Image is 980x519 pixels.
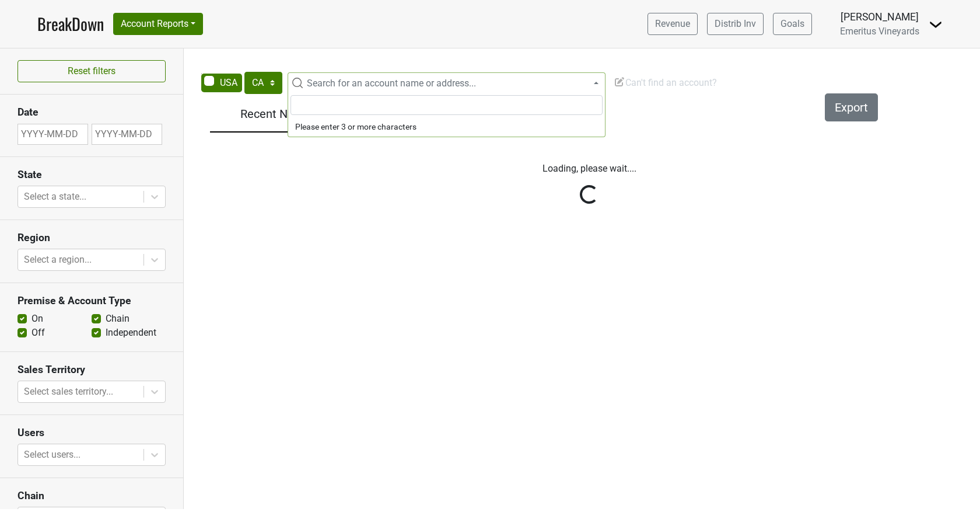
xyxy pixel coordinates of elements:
[288,117,605,137] li: Please enter 3 or more characters
[840,26,919,37] span: Emeritus Vineyards
[825,93,878,121] button: Export
[773,13,812,35] a: Goals
[840,9,919,25] div: [PERSON_NAME]
[929,18,943,32] img: Dropdown Menu
[307,78,476,89] span: Search for an account name or address...
[614,76,625,88] img: Edit
[216,107,334,121] h5: Recent Notes
[707,13,764,35] a: Distrib Inv
[647,13,698,35] a: Revenue
[113,13,203,35] button: Account Reports
[614,77,717,88] span: Can't find an account?
[37,12,104,36] a: BreakDown
[198,162,980,176] p: Loading, please wait....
